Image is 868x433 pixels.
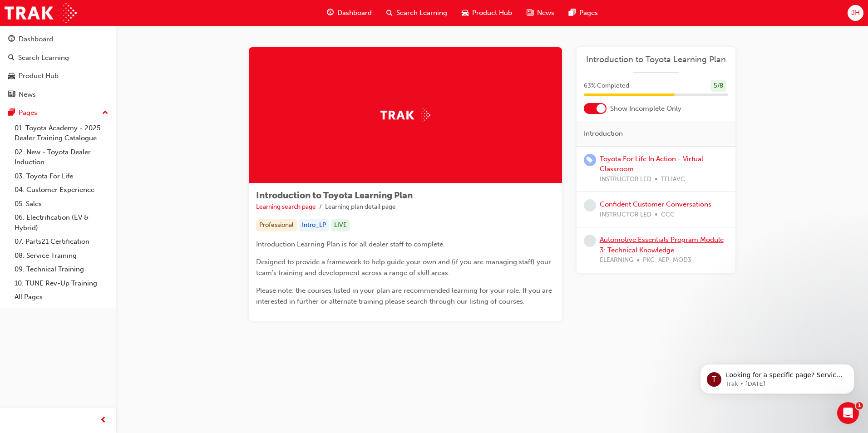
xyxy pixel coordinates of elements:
[100,415,107,426] span: prev-icon
[584,81,629,91] span: 63 % Completed
[337,8,372,18] span: Dashboard
[569,7,576,19] span: pages-icon
[837,402,859,424] iframe: Intercom live chat
[102,107,108,119] span: up-icon
[19,108,37,118] div: Pages
[325,202,396,212] li: Learning plan detail page
[11,121,112,145] a: 01. Toyota Academy - 2025 Dealer Training Catalogue
[600,155,703,173] a: Toyota For Life In Action - Virtual Classroom
[710,80,726,92] div: 5 / 8
[4,104,112,121] button: Pages
[661,210,675,220] span: CCC
[256,203,316,211] a: Learning search page
[11,235,112,249] a: 07. Parts21 Certification
[584,54,728,65] a: Introduction to Toyota Learning Plan
[600,236,724,254] a: Automotive Essentials Program Module 3: Technical Knowledge
[610,103,681,114] span: Show Incomplete Only
[256,219,297,231] div: Professional
[299,219,329,231] div: Intro_LP
[11,249,112,263] a: 08. Service Training
[8,72,15,80] span: car-icon
[661,174,685,185] span: TFLIAVC
[19,89,36,100] div: News
[18,53,69,63] div: Search Learning
[11,290,112,304] a: All Pages
[11,145,112,169] a: 02. New - Toyota Dealer Induction
[8,109,15,117] span: pages-icon
[327,7,334,19] span: guage-icon
[386,7,393,19] span: search-icon
[584,199,596,212] span: learningRecordVerb_NONE-icon
[19,34,53,44] div: Dashboard
[8,91,15,99] span: news-icon
[11,183,112,197] a: 04. Customer Experience
[256,286,554,305] span: Please note: the courses listed in your plan are recommended learning for your role. If you are i...
[537,8,554,18] span: News
[562,4,605,22] a: pages-iconPages
[5,3,77,23] img: Trak
[848,5,863,21] button: JH
[11,211,112,235] a: 06. Electrification (EV & Hybrid)
[8,54,15,62] span: search-icon
[600,255,633,266] span: ELEARNING
[472,8,512,18] span: Product Hub
[256,190,413,201] span: Introduction to Toyota Learning Plan
[256,258,553,277] span: Designed to provide a framework to help guide your own and (if you are managing staff) your team'...
[600,174,651,185] span: INSTRUCTOR LED
[4,86,112,103] a: News
[379,4,454,22] a: search-iconSearch Learning
[686,345,868,408] iframe: Intercom notifications message
[396,8,447,18] span: Search Learning
[600,200,711,208] a: Confident Customer Conversations
[519,4,562,22] a: news-iconNews
[4,29,112,104] button: DashboardSearch LearningProduct HubNews
[11,197,112,211] a: 05. Sales
[11,262,112,276] a: 09. Technical Training
[584,128,623,139] span: Introduction
[11,169,112,183] a: 03. Toyota For Life
[4,31,112,48] a: Dashboard
[856,402,863,409] span: 1
[579,8,598,18] span: Pages
[462,7,469,19] span: car-icon
[19,71,59,81] div: Product Hub
[256,240,445,248] span: Introduction Learning Plan is for all dealer staff to complete.
[600,210,651,220] span: INSTRUCTOR LED
[584,154,596,166] span: learningRecordVerb_ENROLL-icon
[8,35,15,44] span: guage-icon
[11,276,112,290] a: 10. TUNE Rev-Up Training
[4,49,112,66] a: Search Learning
[320,4,379,22] a: guage-iconDashboard
[380,108,430,122] img: Trak
[851,8,860,18] span: JH
[643,255,691,266] span: PKC_AEP_MOD3
[584,235,596,247] span: learningRecordVerb_NONE-icon
[331,219,350,231] div: LIVE
[527,7,533,19] span: news-icon
[4,68,112,84] a: Product Hub
[454,4,519,22] a: car-iconProduct Hub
